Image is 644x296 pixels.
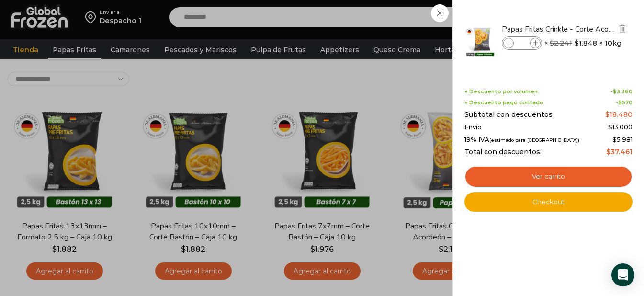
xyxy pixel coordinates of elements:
[489,137,579,143] small: (estimado para [GEOGRAPHIC_DATA])
[544,36,621,50] span: × × 10kg
[613,88,633,95] bdi: 3.360
[464,89,538,95] span: + Descuento por volumen
[575,38,579,48] span: $
[464,166,633,188] a: Ver carrito
[616,100,633,106] span: -
[550,39,572,47] bdi: 2.241
[618,24,627,33] img: Eliminar Papas Fritas Crinkle - Corte Acordeón - Caja 10 kg del carrito
[613,88,617,95] span: $
[608,123,633,131] bdi: 13.000
[502,24,616,34] a: Papas Fritas Crinkle - Corte Acordeón - Caja 10 kg
[575,38,597,48] bdi: 1.848
[610,89,633,95] span: -
[606,148,610,156] span: $
[608,123,612,131] span: $
[618,99,622,106] span: $
[464,136,579,144] span: 19% IVA
[612,136,633,143] span: 5.981
[464,100,543,106] span: + Descuento pago contado
[464,192,633,212] a: Checkout
[550,39,554,47] span: $
[605,110,633,119] bdi: 18.480
[617,23,628,35] a: Eliminar Papas Fritas Crinkle - Corte Acordeón - Caja 10 kg del carrito
[605,110,610,119] span: $
[611,263,634,286] div: Open Intercom Messenger
[464,148,542,156] span: Total con descuentos:
[606,148,633,156] bdi: 37.461
[612,136,617,143] span: $
[464,111,553,119] span: Subtotal con descuentos
[464,124,482,131] span: Envío
[515,38,529,48] input: Product quantity
[618,99,633,106] bdi: 570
